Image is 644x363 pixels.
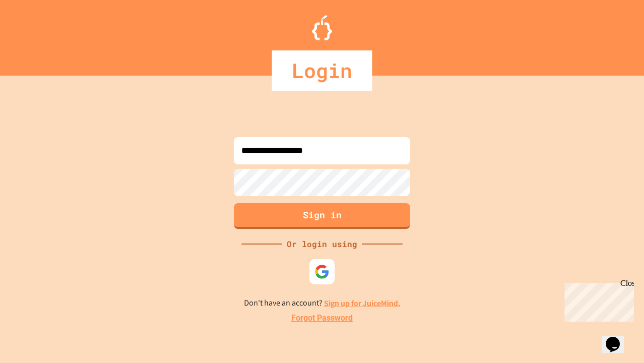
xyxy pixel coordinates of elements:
a: Sign up for JuiceMind. [324,298,400,309]
img: google-icon.svg [314,264,330,279]
a: Forgot Password [291,312,353,324]
p: Don't have an account? [244,297,400,310]
div: Chat with us now!Close [4,4,69,64]
img: Logo.svg [312,15,332,40]
iframe: chat widget [602,323,634,353]
div: Login [272,50,372,91]
button: Sign in [234,203,410,229]
iframe: chat widget [560,279,634,322]
div: Or login using [282,238,362,250]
